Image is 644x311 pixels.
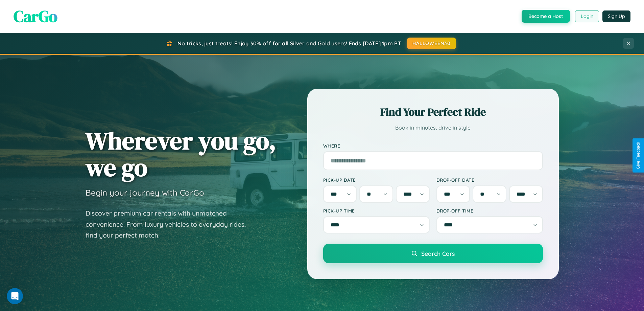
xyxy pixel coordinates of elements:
[86,187,204,198] h3: Begin your journey with CarGo
[436,177,543,183] label: Drop-off Date
[177,40,402,47] span: No tricks, just treats! Enjoy 30% off for all Silver and Gold users! Ends [DATE] 1pm PT.
[323,105,543,119] h2: Find Your Perfect Ride
[602,10,630,22] button: Sign Up
[86,208,255,241] p: Discover premium car rentals with unmatched convenience. From luxury vehicles to everyday rides, ...
[407,38,456,49] button: HALLOWEEN30
[323,177,430,183] label: Pick-up Date
[323,143,543,149] label: Where
[14,5,57,27] span: CarGo
[323,123,543,133] p: Book in minutes, drive in style
[421,250,455,257] span: Search Cars
[323,208,430,214] label: Pick-up Time
[636,142,641,169] div: Give Feedback
[522,10,570,23] button: Become a Host
[323,244,543,263] button: Search Cars
[86,127,276,181] h1: Wherever you go, we go
[436,208,543,214] label: Drop-off Time
[575,10,599,22] button: Login
[7,288,23,304] iframe: Intercom live chat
